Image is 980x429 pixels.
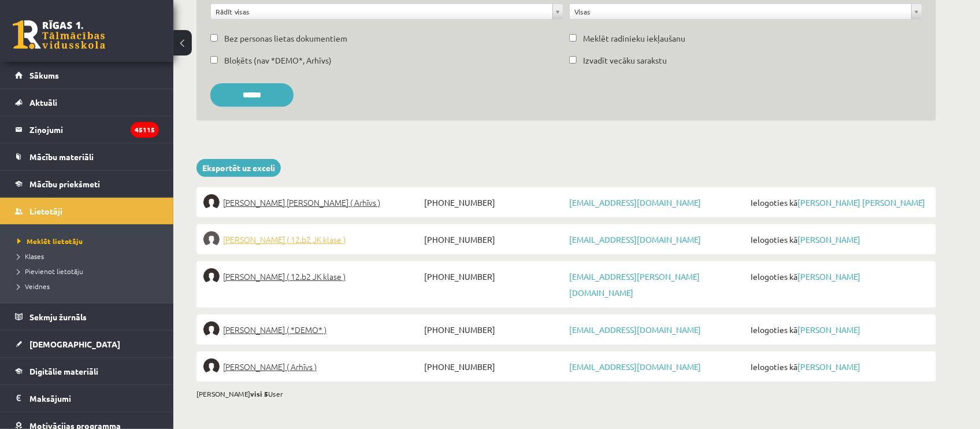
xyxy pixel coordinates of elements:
span: Ielogoties kā [748,194,929,210]
span: Lietotāji [29,206,62,216]
a: Digitālie materiāli [15,358,159,384]
a: [EMAIL_ADDRESS][DOMAIN_NAME] [569,324,701,335]
span: [PHONE_NUMBER] [421,358,566,375]
a: Sekmju žurnāls [15,304,159,330]
span: Ielogoties kā [748,321,929,338]
img: Ingus Zemturis [203,358,220,375]
a: [PERSON_NAME] [PERSON_NAME] ( Arhīvs ) [203,194,421,210]
a: [PERSON_NAME] ( 12.b2 JK klase ) [203,268,421,284]
i: 45115 [131,122,159,138]
span: [PERSON_NAME] [PERSON_NAME] ( Arhīvs ) [223,194,380,210]
a: Veidnes [17,281,162,291]
a: [PERSON_NAME] ( 12.b2 JK klase ) [203,231,421,247]
a: [PERSON_NAME] [797,271,860,282]
span: [PERSON_NAME] ( 12.b2 JK klase ) [223,231,346,247]
span: [PHONE_NUMBER] [421,231,566,247]
span: Klases [17,252,44,261]
div: [PERSON_NAME] User [196,389,936,399]
span: Rādīt visas [216,4,548,19]
a: Sākums [15,62,159,88]
span: Pievienot lietotāju [17,267,83,276]
span: Ielogoties kā [748,268,929,284]
a: [EMAIL_ADDRESS][DOMAIN_NAME] [569,197,701,208]
a: Maksājumi [15,385,159,412]
a: Rādīt visas [211,4,563,19]
span: Visas [574,4,907,19]
a: Visas [570,4,922,19]
a: [DEMOGRAPHIC_DATA] [15,331,159,357]
a: [EMAIL_ADDRESS][DOMAIN_NAME] [569,361,701,372]
span: [PERSON_NAME] ( 12.b2 JK klase ) [223,268,346,284]
a: Meklēt lietotāju [17,236,162,246]
img: Emīlija Ance Kalniņa [203,194,220,210]
legend: Ziņojumi [29,116,159,143]
span: Ielogoties kā [748,231,929,247]
span: [PHONE_NUMBER] [421,268,566,284]
a: Pievienot lietotāju [17,266,162,276]
b: visi 5 [250,389,268,398]
a: [PERSON_NAME] [797,361,860,372]
a: Rīgas 1. Tālmācības vidusskola [13,20,105,49]
a: [PERSON_NAME] [797,234,860,245]
a: [PERSON_NAME] ( Arhīvs ) [203,358,421,375]
a: [EMAIL_ADDRESS][PERSON_NAME][DOMAIN_NAME] [569,271,700,298]
span: [PERSON_NAME] ( Arhīvs ) [223,358,317,375]
legend: Maksājumi [29,385,159,412]
span: Digitālie materiāli [29,366,98,376]
label: Izvadīt vecāku sarakstu [583,54,667,66]
span: Sekmju žurnāls [29,312,87,322]
span: Aktuāli [29,97,57,108]
a: [PERSON_NAME] [797,324,860,335]
span: [PHONE_NUMBER] [421,194,566,210]
label: Bloķēts (nav *DEMO*, Arhīvs) [224,54,332,66]
span: Sākums [29,70,59,80]
span: Meklēt lietotāju [17,236,83,246]
label: Meklēt radinieku iekļaušanu [583,32,685,45]
img: Mārtiņš Zaļzirnis [203,321,220,338]
a: [PERSON_NAME] [PERSON_NAME] [797,197,925,208]
a: Aktuāli [15,89,159,116]
img: Ernests Muška [203,268,220,284]
a: Mācību priekšmeti [15,171,159,197]
span: Mācību materiāli [29,151,94,162]
span: [DEMOGRAPHIC_DATA] [29,339,120,349]
a: Eksportēt uz exceli [196,159,281,177]
a: Klases [17,251,162,261]
img: Valērija Mosunova [203,231,220,247]
a: [PERSON_NAME] ( *DEMO* ) [203,321,421,338]
span: Ielogoties kā [748,358,929,375]
a: [EMAIL_ADDRESS][DOMAIN_NAME] [569,234,701,245]
label: Bez personas lietas dokumentiem [224,32,347,45]
a: Mācību materiāli [15,143,159,170]
a: Lietotāji [15,198,159,224]
span: Veidnes [17,282,50,291]
span: Mācību priekšmeti [29,179,100,189]
span: [PHONE_NUMBER] [421,321,566,338]
a: Ziņojumi45115 [15,116,159,143]
span: [PERSON_NAME] ( *DEMO* ) [223,321,326,338]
